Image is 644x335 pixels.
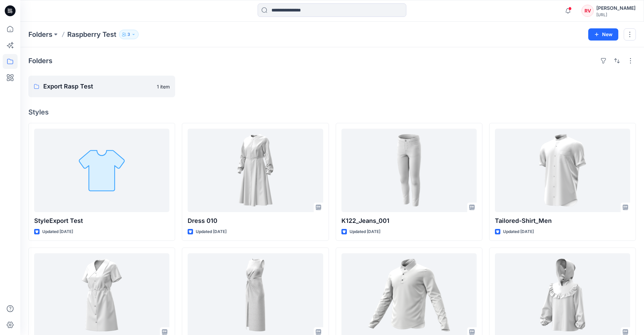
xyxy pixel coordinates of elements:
p: StyleExport Test [34,216,169,226]
p: Export Rasp Test [43,82,153,91]
a: Dress 010 [188,129,323,212]
p: Updated [DATE] [42,228,73,235]
div: [PERSON_NAME] [596,4,636,12]
p: Dress 010 [188,216,323,226]
a: Tailored-Shirt_Men [495,129,630,212]
div: RV [581,5,594,17]
p: Updated [DATE] [503,228,534,235]
a: Folders [28,30,52,39]
p: Tailored-Shirt_Men [495,216,630,226]
a: StyleExport Test [34,129,169,212]
a: Export Rasp Test1 item [28,76,175,97]
p: Updated [DATE] [196,228,226,235]
div: [URL] [596,12,636,17]
a: K122_Jeans_001 [341,129,477,212]
p: 1 item [157,83,170,90]
button: 3 [119,30,139,39]
p: 3 [127,31,130,38]
h4: Styles [28,108,636,116]
h4: Folders [28,57,52,65]
button: New [588,28,618,41]
p: Raspberry Test [67,30,116,39]
p: Updated [DATE] [350,228,380,235]
p: K122_Jeans_001 [341,216,477,226]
